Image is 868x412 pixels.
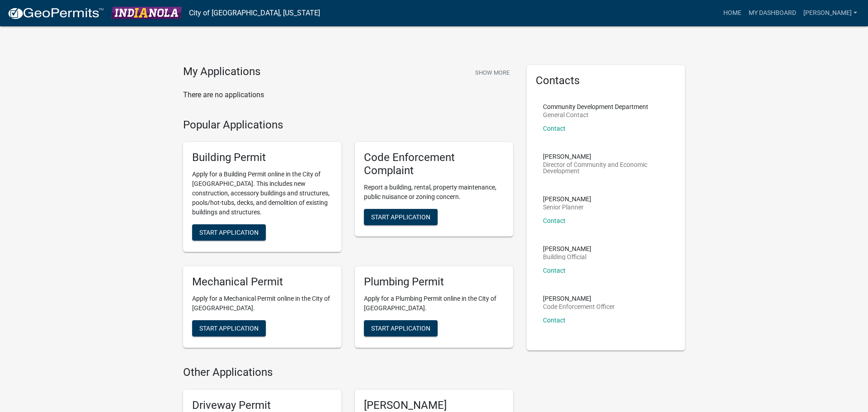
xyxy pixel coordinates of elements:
[192,294,332,313] p: Apply for a Mechanical Permit online in the City of [GEOGRAPHIC_DATA].
[543,246,591,252] p: [PERSON_NAME]
[192,320,266,336] button: Start Application
[364,320,438,336] button: Start Application
[364,294,504,313] p: Apply for a Plumbing Permit online in the City of [GEOGRAPHIC_DATA].
[543,317,566,324] a: Contact
[371,324,430,331] span: Start Application
[189,5,320,21] a: City of [GEOGRAPHIC_DATA], [US_STATE]
[192,170,332,217] p: Apply for a Building Permit online in the City of [GEOGRAPHIC_DATA]. This includes new constructi...
[199,229,259,236] span: Start Application
[543,204,591,210] p: Senior Planner
[192,399,332,412] h5: Driveway Permit
[800,5,861,22] a: [PERSON_NAME]
[364,183,504,202] p: Report a building, rental, property maintenance, public nuisance or zoning concern.
[543,295,615,302] p: [PERSON_NAME]
[543,217,566,224] a: Contact
[543,153,669,160] p: [PERSON_NAME]
[543,104,648,110] p: Community Development Department
[364,151,504,177] h5: Code Enforcement Complaint
[745,5,800,22] a: My Dashboard
[543,254,591,260] p: Building Official
[183,65,260,79] h4: My Applications
[543,196,591,202] p: [PERSON_NAME]
[543,161,669,174] p: Director of Community and Economic Development
[371,213,430,220] span: Start Application
[199,324,259,331] span: Start Application
[543,267,566,274] a: Contact
[543,112,648,118] p: General Contact
[192,224,266,241] button: Start Application
[543,125,566,132] a: Contact
[536,74,676,87] h5: Contacts
[192,151,332,164] h5: Building Permit
[472,65,513,80] button: Show More
[183,118,513,132] h4: Popular Applications
[183,366,513,379] h4: Other Applications
[543,303,615,310] p: Code Enforcement Officer
[111,7,182,19] img: City of Indianola, Iowa
[364,399,504,412] h5: [PERSON_NAME]
[364,275,504,289] h5: Plumbing Permit
[183,90,513,100] p: There are no applications
[192,275,332,289] h5: Mechanical Permit
[364,209,438,225] button: Start Application
[720,5,745,22] a: Home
